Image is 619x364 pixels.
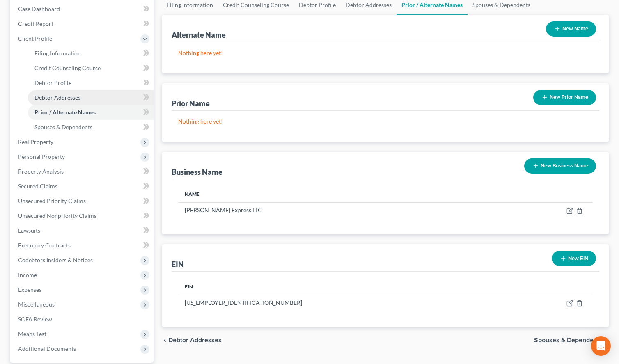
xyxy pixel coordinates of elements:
button: New EIN [552,251,596,266]
span: Means Test [18,330,46,337]
a: Executory Contracts [11,238,154,253]
a: Debtor Profile [28,76,154,90]
span: Miscellaneous [18,301,55,308]
span: Case Dashboard [18,5,60,12]
a: Credit Counseling Course [28,61,154,76]
a: Filing Information [28,46,154,61]
i: chevron_left [162,337,168,343]
a: Debtor Addresses [28,90,154,105]
button: Spouses & Dependents chevron_right [534,337,609,343]
span: Debtor Addresses [34,94,80,101]
span: Real Property [18,138,53,145]
td: [US_EMPLOYER_IDENTIFICATION_NUMBER] [178,295,509,311]
th: EIN [178,278,509,295]
th: Name [178,186,482,202]
span: Spouses & Dependents [34,124,92,130]
span: Unsecured Priority Claims [18,197,86,204]
td: [PERSON_NAME] Express LLC [178,202,482,218]
span: Filing Information [34,50,81,57]
span: SOFA Review [18,316,52,323]
span: Spouses & Dependents [534,337,603,343]
button: chevron_left Debtor Addresses [162,337,222,343]
a: Lawsuits [11,223,154,238]
a: Unsecured Priority Claims [11,194,154,208]
div: Open Intercom Messenger [591,336,611,356]
a: Property Analysis [11,164,154,179]
p: Nothing here yet! [178,117,593,126]
span: Secured Claims [18,183,57,190]
a: Unsecured Nonpriority Claims [11,208,154,223]
a: Case Dashboard [11,2,154,16]
span: Prior / Alternate Names [34,109,96,116]
div: Prior Name [172,98,210,108]
button: New Prior Name [533,90,596,105]
span: Unsecured Nonpriority Claims [18,212,96,219]
span: Additional Documents [18,345,76,352]
span: Personal Property [18,153,65,160]
p: Nothing here yet! [178,49,593,57]
div: Alternate Name [172,30,226,40]
a: Credit Report [11,16,154,31]
span: Lawsuits [18,227,40,234]
div: EIN [172,259,184,269]
span: Codebtors Insiders & Notices [18,256,93,263]
a: Prior / Alternate Names [28,105,154,120]
span: Executory Contracts [18,242,71,249]
a: SOFA Review [11,312,154,327]
span: Debtor Addresses [168,337,222,343]
div: Business Name [172,167,222,177]
span: Credit Report [18,20,53,27]
button: New Business Name [524,158,596,174]
a: Spouses & Dependents [28,120,154,135]
span: Expenses [18,286,41,293]
button: New Name [546,21,596,37]
span: Debtor Profile [34,79,71,86]
a: Secured Claims [11,179,154,194]
span: Credit Counseling Course [34,64,101,71]
span: Income [18,271,37,278]
span: Client Profile [18,35,52,42]
span: Property Analysis [18,168,64,175]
